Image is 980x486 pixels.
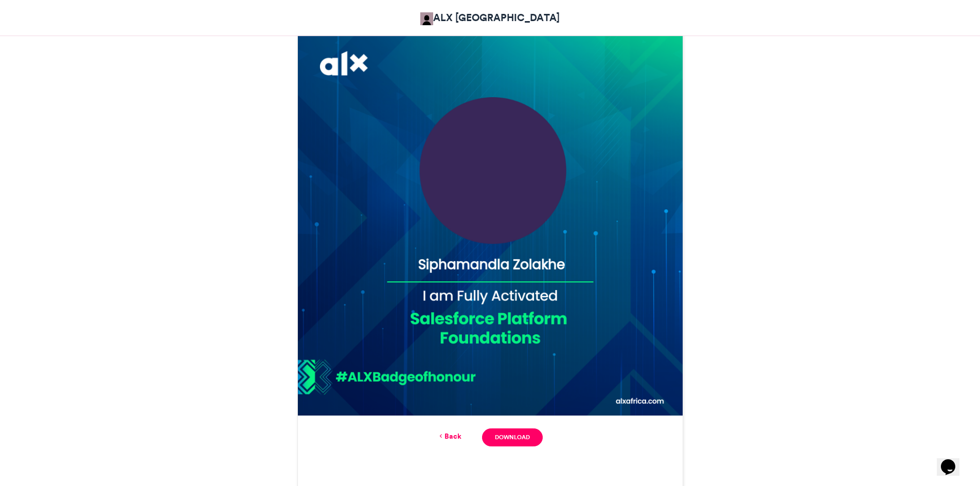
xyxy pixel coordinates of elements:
a: Download [482,428,542,446]
img: Entry download [298,31,683,416]
a: ALX [GEOGRAPHIC_DATA] [420,10,560,25]
iframe: chat widget [937,445,970,476]
a: Back [437,431,461,442]
img: ALX Africa [420,12,433,25]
